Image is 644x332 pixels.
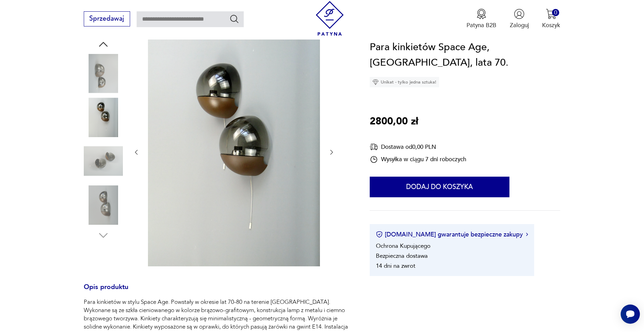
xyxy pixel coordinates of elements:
button: Szukaj [229,14,239,24]
li: Ochrona Kupującego [376,242,430,250]
a: Ikona medaluPatyna B2B [467,9,496,29]
div: Wysyłka w ciągu 7 dni roboczych [370,155,466,164]
li: Bezpieczna dostawa [376,252,428,260]
img: Ikona strzałki w prawo [526,233,528,236]
img: Zdjęcie produktu Para kinkietów Space Age, Niemcy, lata 70. [84,98,123,137]
h1: Para kinkietów Space Age, [GEOGRAPHIC_DATA], lata 70. [370,40,560,71]
img: Ikona medalu [476,9,487,19]
img: Zdjęcie produktu Para kinkietów Space Age, Niemcy, lata 70. [148,37,320,266]
img: Zdjęcie produktu Para kinkietów Space Age, Niemcy, lata 70. [84,142,123,181]
button: Zaloguj [510,9,529,29]
button: Patyna B2B [467,9,496,29]
div: Unikat - tylko jedna sztuka! [370,77,439,87]
button: 0Koszyk [542,9,560,29]
p: Patyna B2B [467,21,496,29]
p: Koszyk [542,21,560,29]
button: Dodaj do koszyka [370,177,509,197]
img: Ikona dostawy [370,143,378,151]
img: Patyna - sklep z meblami i dekoracjami vintage [312,1,347,36]
img: Ikona certyfikatu [376,231,383,238]
div: 0 [552,9,559,16]
img: Ikonka użytkownika [514,9,525,19]
p: 2800,00 zł [370,114,418,130]
button: Sprzedawaj [84,11,130,26]
img: Ikona diamentu [372,79,379,85]
button: [DOMAIN_NAME] gwarantuje bezpieczne zakupy [376,230,528,239]
img: Zdjęcie produktu Para kinkietów Space Age, Niemcy, lata 70. [84,54,123,93]
img: Ikona koszyka [546,9,556,19]
li: 14 dni na zwrot [376,262,415,270]
div: Dostawa od 0,00 PLN [370,143,466,151]
h3: Opis produktu [84,285,350,298]
a: Sprzedawaj [84,16,130,22]
img: Zdjęcie produktu Para kinkietów Space Age, Niemcy, lata 70. [84,185,123,224]
iframe: Smartsupp widget button [621,305,640,324]
p: Zaloguj [510,21,529,29]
